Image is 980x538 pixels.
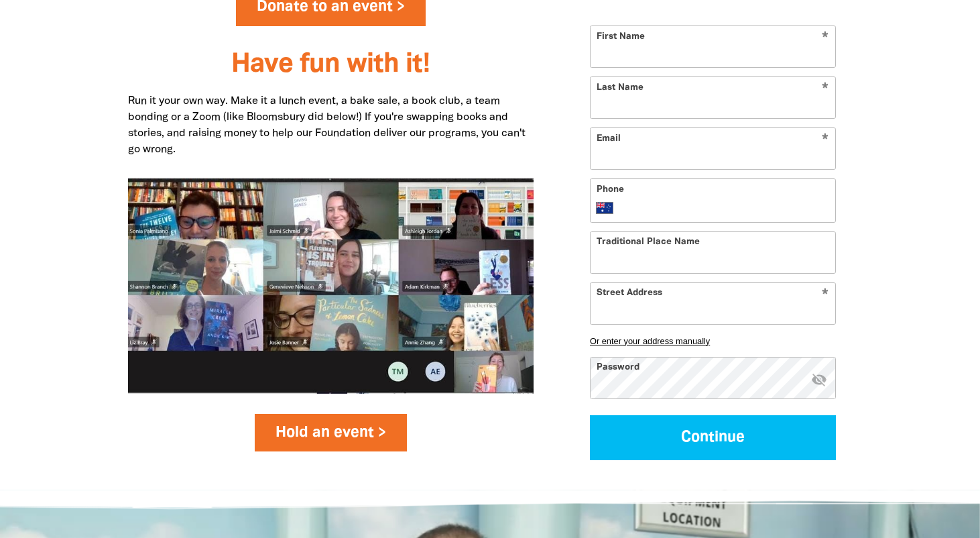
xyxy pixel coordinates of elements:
[590,415,836,460] button: Continue
[590,336,836,346] button: Or enter your address manually
[811,371,827,389] button: visibility_off
[231,52,430,77] span: Have fun with it!
[128,93,534,158] p: Run it your own way. Make it a lunch event, a bake sale, a book club, a team bonding or a Zoom (l...
[255,414,407,451] a: Hold an event >
[811,371,827,387] i: Hide password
